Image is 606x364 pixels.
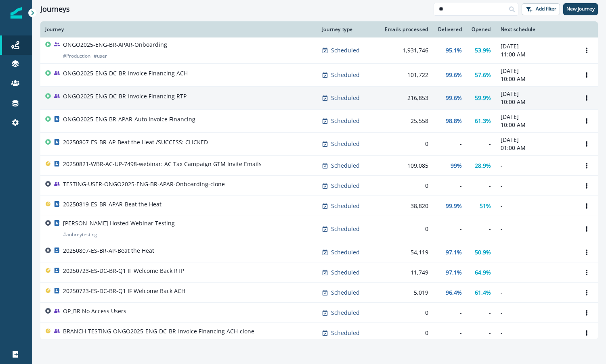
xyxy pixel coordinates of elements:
[438,329,462,337] div: -
[438,225,462,233] div: -
[40,156,598,176] a: 20250821-WBR-AC-UP-7498-webinar: AC Tax Campaign GTM Invite EmailsScheduled109,08599%28.9%-Options
[451,162,462,170] p: 99%
[63,219,175,227] p: [PERSON_NAME] Hosted Webinar Testing
[382,140,428,148] div: 0
[63,115,195,123] p: ONGO2025-ENG-BR-APAR-Auto Invoice Financing
[63,92,187,100] p: ONGO2025-ENG-DC-BR-Invoice Financing RTP
[40,303,598,323] a: OP_BR No Access UsersScheduled0---Options
[580,307,593,319] button: Options
[40,216,598,242] a: [PERSON_NAME] Hosted Webinar Testing#aubreytestingScheduled0---Options
[501,225,570,233] p: -
[580,160,593,172] button: Options
[40,87,598,110] a: ONGO2025-ENG-DC-BR-Invoice Financing RTPScheduled216,85399.6%59.9%[DATE]10:00 AMOptions
[331,289,360,297] p: Scheduled
[480,202,491,210] p: 51%
[472,140,491,148] div: -
[501,113,570,121] p: [DATE]
[331,225,360,233] p: Scheduled
[580,138,593,150] button: Options
[45,26,312,33] div: Journey
[382,268,428,277] div: 11,749
[331,309,360,317] p: Scheduled
[501,136,570,144] p: [DATE]
[472,329,491,337] div: -
[446,268,462,277] p: 97.1%
[438,309,462,317] div: -
[40,133,598,156] a: 20250807-ES-BR-AP-Beat the Heat /SUCCESS: CLICKEDScheduled0--[DATE]01:00 AMOptions
[322,26,372,33] div: Journey type
[501,42,570,50] p: [DATE]
[501,50,570,58] p: 11:00 AM
[501,67,570,75] p: [DATE]
[382,162,428,170] div: 109,085
[63,287,185,295] p: 20250723-ES-DC-BR-Q1 IF Welcome Back ACH
[63,327,254,335] p: BRANCH-TESTING-ONGO2025-ENG-DC-BR-Invoice Financing ACH-clone
[331,140,360,148] p: Scheduled
[580,180,593,192] button: Options
[580,44,593,56] button: Options
[382,329,428,337] div: 0
[63,138,208,146] p: 20250807-ES-BR-AP-Beat the Heat /SUCCESS: CLICKED
[475,71,491,79] p: 57.6%
[501,144,570,152] p: 01:00 AM
[438,26,462,33] div: Delivered
[580,266,593,279] button: Options
[40,283,598,303] a: 20250723-ES-DC-BR-Q1 IF Welcome Back ACHScheduled5,01996.4%61.4%-Options
[501,26,570,33] div: Next schedule
[63,41,167,49] p: ONGO2025-ENG-BR-APAR-Onboarding
[501,309,570,317] p: -
[382,117,428,125] div: 25,558
[63,307,126,315] p: OP_BR No Access Users
[40,110,598,133] a: ONGO2025-ENG-BR-APAR-Auto Invoice FinancingScheduled25,55898.8%61.3%[DATE]10:00 AMOptions
[382,248,428,256] div: 54,119
[501,121,570,129] p: 10:00 AM
[501,268,570,277] p: -
[331,248,360,256] p: Scheduled
[580,223,593,235] button: Options
[63,200,161,208] p: 20250819-ES-BR-APAR-Beat the Heat
[472,309,491,317] div: -
[331,202,360,210] p: Scheduled
[63,267,184,275] p: 20250723-ES-DC-BR-Q1 IF Welcome Back RTP
[331,46,360,54] p: Scheduled
[522,3,560,15] button: Add filter
[472,182,491,190] div: -
[501,248,570,256] p: -
[446,46,462,54] p: 95.1%
[40,176,598,196] a: TESTING-USER-ONGO2025-ENG-BR-APAR-Onboarding-cloneScheduled0---Options
[536,6,556,12] p: Add filter
[475,162,491,170] p: 28.9%
[446,202,462,210] p: 99.9%
[331,268,360,277] p: Scheduled
[331,94,360,102] p: Scheduled
[63,180,225,188] p: TESTING-USER-ONGO2025-ENG-BR-APAR-Onboarding-clone
[501,90,570,98] p: [DATE]
[501,98,570,106] p: 10:00 AM
[501,289,570,297] p: -
[63,52,90,60] p: # Production
[40,323,598,343] a: BRANCH-TESTING-ONGO2025-ENG-DC-BR-Invoice Financing ACH-cloneScheduled0---Options
[382,71,428,79] div: 101,722
[382,182,428,190] div: 0
[438,182,462,190] div: -
[446,94,462,102] p: 99.6%
[331,117,360,125] p: Scheduled
[475,289,491,297] p: 61.4%
[501,202,570,210] p: -
[580,69,593,81] button: Options
[446,117,462,125] p: 98.8%
[580,92,593,104] button: Options
[580,200,593,212] button: Options
[382,225,428,233] div: 0
[10,7,22,19] img: Inflection
[382,26,428,33] div: Emails processed
[501,182,570,190] p: -
[331,162,360,170] p: Scheduled
[563,3,598,15] button: New journey
[331,71,360,79] p: Scheduled
[331,182,360,190] p: Scheduled
[580,246,593,258] button: Options
[94,52,107,60] p: # user
[580,287,593,299] button: Options
[40,37,598,64] a: ONGO2025-ENG-BR-APAR-Onboarding#Production#userScheduled1,931,74695.1%53.9%[DATE]11:00 AMOptions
